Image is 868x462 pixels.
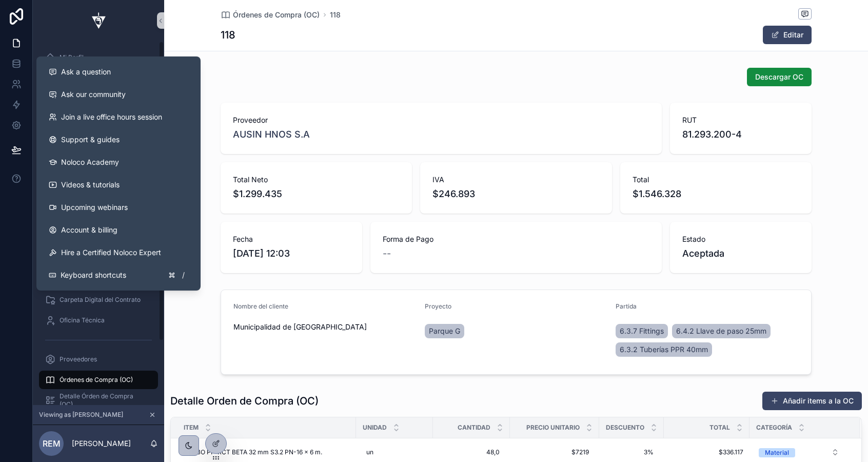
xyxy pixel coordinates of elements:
a: 6.4.2 Llave de paso 25mm [672,324,771,338]
span: Ask our community [61,89,126,100]
span: Total [633,175,799,185]
span: REM [43,437,61,450]
span: Parque G [429,326,460,336]
span: Municipalidad de [GEOGRAPHIC_DATA] [233,322,417,332]
span: Noloco Academy [61,157,119,167]
span: $1.546.328 [633,187,799,201]
a: Carpeta Digital del Contrato [39,291,158,309]
a: Órdenes de Compra (OC) [221,10,320,20]
span: Join a live office hours session [61,112,162,122]
a: Detalle Órden de Compra (OC) [39,391,158,410]
span: Cantidad [458,423,490,432]
a: Oficina Técnica [39,311,158,330]
a: 6.3.7 Fittings [616,324,668,338]
a: Noloco Academy [41,151,196,174]
button: Select Button [751,443,847,461]
span: IVA [432,175,599,185]
span: RUT [682,115,799,125]
span: Categoría [756,423,792,432]
h1: 118 [221,28,235,42]
img: App logo [86,12,111,29]
span: Item [184,423,199,432]
span: 81.293.200-4 [682,127,799,142]
a: Support & guides [41,128,196,151]
span: Total [709,423,730,432]
a: Proveedores [39,350,158,369]
span: Partida [616,302,637,310]
p: [PERSON_NAME] [72,438,131,449]
span: * TUBO PP-RCT BETA 32 mm S3.2 PN-16 x 6 m. [183,448,322,456]
span: Ask a question [61,67,111,77]
span: / [179,271,187,279]
span: Upcoming webinars [61,202,128,213]
a: Join a live office hours session [41,106,196,128]
a: Account & billing [41,219,196,241]
div: scrollable content [33,41,164,405]
button: Ask a question [41,61,196,83]
span: Descargar OC [755,72,803,82]
span: Proveedor [233,115,649,125]
span: $7219 [520,448,589,456]
span: Detalle Órden de Compra (OC) [60,392,148,409]
span: [DATE] 12:03 [233,246,350,261]
button: Editar [763,26,812,44]
span: Hire a Certified Noloco Expert [61,247,161,258]
span: 48,0 [443,448,500,456]
a: Upcoming webinars [41,196,196,219]
span: Oficina Técnica [60,316,105,324]
a: 6.3.2 Tuberías PPR 40mm [616,342,712,357]
span: Descuento [606,423,644,432]
div: Material [765,448,789,457]
span: un [366,448,373,456]
button: Descargar OC [747,68,812,86]
span: Videos & tutorials [61,180,120,190]
span: Support & guides [61,134,120,145]
span: -- [383,246,391,261]
a: Órdenes de Compra (OC) [39,371,158,389]
span: Aceptada [682,246,799,261]
span: Nombre del cliente [233,302,288,310]
button: Keyboard shortcuts/ [41,264,196,286]
span: 6.3.2 Tuberías PPR 40mm [620,344,708,355]
span: Órdenes de Compra (OC) [60,376,133,384]
span: $246.893 [432,187,599,201]
span: 6.4.2 Llave de paso 25mm [676,326,766,336]
span: Account & billing [61,225,117,235]
span: Carpeta Digital del Contrato [60,296,141,304]
span: Forma de Pago [383,234,649,244]
span: Fecha [233,234,350,244]
span: Órdenes de Compra (OC) [233,10,320,20]
span: Keyboard shortcuts [61,270,126,280]
span: Mi Perfil [60,53,84,62]
span: Precio Unitario [526,423,580,432]
span: 6.3.7 Fittings [620,326,664,336]
span: $1.299.435 [233,187,400,201]
span: Proyecto [425,302,451,310]
a: 118 [330,10,341,20]
a: Parque G [425,324,464,338]
span: Proveedores [60,355,97,363]
a: Videos & tutorials [41,174,196,196]
span: Estado [682,234,799,244]
h1: Detalle Orden de Compra (OC) [170,394,319,408]
span: Viewing as [PERSON_NAME] [39,411,123,419]
a: Ask our community [41,83,196,106]
span: $336.117 [670,448,743,456]
a: Mi Perfil [39,48,158,67]
button: Añadir items a la OC [762,392,862,410]
a: AUSIN HNOS S.A [233,127,310,142]
span: 3% [609,448,654,456]
span: Total Neto [233,175,400,185]
button: Hire a Certified Noloco Expert [41,241,196,264]
span: Unidad [363,423,387,432]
